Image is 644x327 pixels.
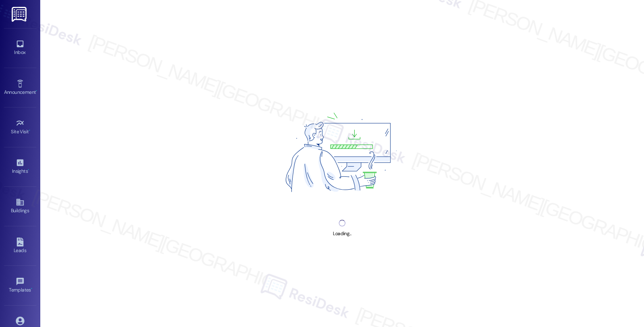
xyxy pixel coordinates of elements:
[4,195,36,217] a: Buildings
[28,167,29,173] span: •
[4,275,36,296] a: Templates •
[36,88,37,94] span: •
[4,156,36,178] a: Insights •
[4,235,36,257] a: Leads
[29,128,30,133] span: •
[12,7,28,22] img: ResiDesk Logo
[4,116,36,138] a: Site Visit •
[4,37,36,59] a: Inbox
[333,230,351,238] div: Loading...
[31,286,32,292] span: •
